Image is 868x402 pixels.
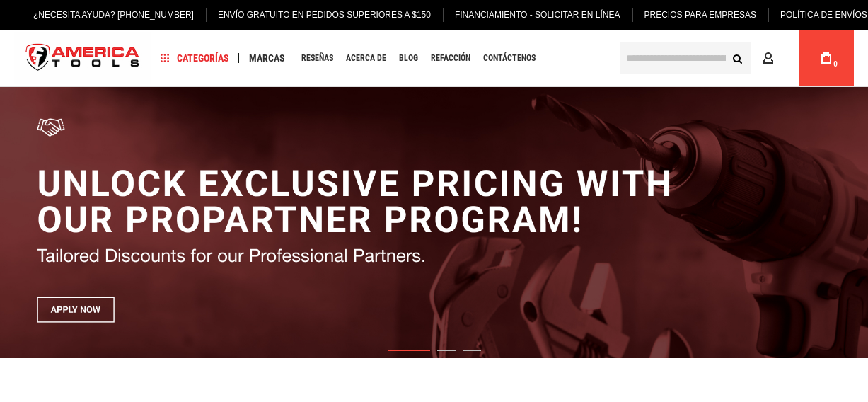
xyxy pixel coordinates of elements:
font: Política de envíos [780,10,867,20]
img: Herramientas de América [14,32,151,85]
font: Cuenta [779,52,816,64]
a: Reseñas [295,49,340,68]
a: logotipo de la tienda [14,32,151,85]
button: Buscar [724,45,751,71]
font: Financiamiento - Solicitar en línea [455,10,620,20]
a: Marcas [243,49,291,68]
font: Categorías [177,52,229,64]
font: ¿Necesita ayuda? [PHONE_NUMBER] [33,10,194,20]
a: Contáctenos [477,49,542,68]
font: Reseñas [301,53,333,63]
font: Blog [399,53,418,63]
font: Contáctenos [483,53,536,63]
a: 0 [813,30,840,86]
font: Envío gratuito en pedidos superiores a $150 [218,10,431,20]
font: Marcas [249,52,285,64]
a: Acerca de [340,49,393,68]
a: Categorías [154,49,236,68]
font: Refacción [431,53,470,63]
font: 0 [833,60,838,68]
font: Precios para empresas [644,10,757,20]
a: Blog [393,49,424,68]
a: Refacción [424,49,477,68]
font: Acerca de [346,53,386,63]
